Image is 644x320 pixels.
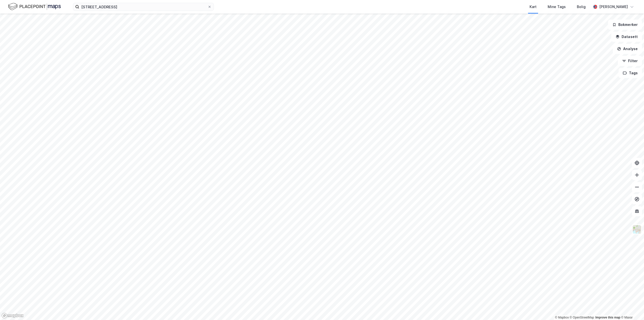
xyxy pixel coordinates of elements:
button: Datasett [611,32,642,42]
input: Søk på adresse, matrikkel, gårdeiere, leietakere eller personer [79,3,208,11]
div: Bolig [577,4,586,10]
a: OpenStreetMap [570,316,594,319]
div: [PERSON_NAME] [599,4,628,10]
iframe: Chat Widget [619,296,644,320]
img: logo.f888ab2527a4732fd821a326f86c7f29.svg [8,2,61,11]
button: Filter [618,56,642,66]
button: Analyse [613,44,642,54]
a: Mapbox homepage [2,313,24,318]
div: Kontrollprogram for chat [619,296,644,320]
a: Improve this map [595,316,620,319]
button: Bokmerker [608,20,642,30]
div: Kart [530,4,537,10]
div: Mine Tags [548,4,566,10]
button: Tags [619,68,642,78]
a: Mapbox [555,316,569,319]
img: Z [632,225,642,234]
